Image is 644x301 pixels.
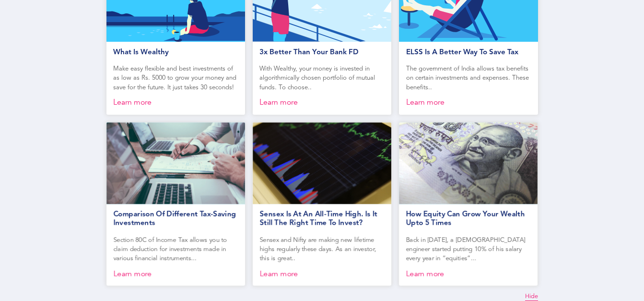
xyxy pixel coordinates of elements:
[259,64,385,92] p: With Wealthy, your money is invested in algorithmically chosen portfolio of mutual funds. To choo...
[113,211,238,228] h1: Comparison of Different Tax-saving Investments
[113,235,238,263] p: Section 80C of Income Tax allows you to claim deduction for investments made in various financial...
[406,48,531,57] h1: ELSS is a better way to save tax
[259,48,385,57] h1: 3x better than your bank FD
[113,269,152,278] a: Learn more
[406,98,445,108] a: Learn more
[259,269,298,278] a: Learn more
[259,211,385,228] h1: Sensex is at an all-time high. Is it still the right time to invest?
[113,98,152,108] a: Learn more
[406,211,531,228] h1: How equity can grow your wealth upto 5 times
[259,235,385,263] p: Sensex and Nifty are making new lifetime highs regularly these days. As an investor, this is great..
[406,64,531,92] p: The government of India allows tax benefits on certain investments and expenses. These benefits..
[113,64,238,92] p: Make easy flexible and best investments of as low as Rs. 5000 to grow your money and save for the...
[406,235,531,263] p: Back in [DATE], a [DEMOGRAPHIC_DATA] engineer started putting 10% of his salary every year in “eq...
[259,98,298,108] a: Learn more
[406,269,445,278] a: Learn more
[113,48,238,57] h1: What is Wealthy
[525,293,538,301] span: Hide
